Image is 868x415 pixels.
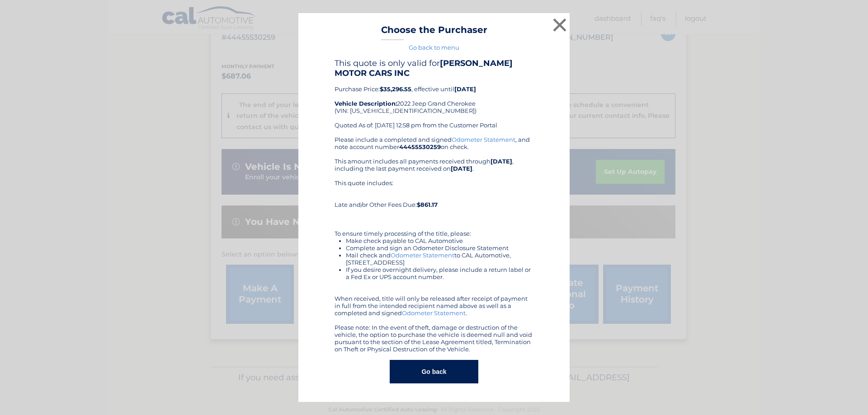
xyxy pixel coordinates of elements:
[335,58,513,78] b: [PERSON_NAME] MOTOR CARS INC
[335,136,533,353] div: Please include a completed and signed , and note account number on check. This amount includes al...
[335,179,533,208] div: This quote includes: Late and/or Other Fees Due:
[402,309,466,317] a: Odometer Statement
[346,244,533,252] li: Complete and sign an Odometer Disclosure Statement
[335,58,533,78] h4: This quote is only valid for
[417,201,438,208] b: $861.17
[346,237,533,244] li: Make check payable to CAL Automotive
[346,266,533,280] li: If you desire overnight delivery, please include a return label or a Fed Ex or UPS account number.
[335,58,533,136] div: Purchase Price: , effective until 2022 Jeep Grand Cherokee (VIN: [US_VEHICLE_IDENTIFICATION_NUMBE...
[451,165,472,172] b: [DATE]
[491,158,512,165] b: [DATE]
[335,100,397,107] strong: Vehicle Description:
[346,252,533,266] li: Mail check and to CAL Automotive, [STREET_ADDRESS]
[381,24,487,40] h3: Choose the Purchaser
[390,360,478,383] button: Go back
[399,143,441,150] b: 44455530259
[551,16,569,34] button: ×
[409,44,459,51] a: Go back to menu
[454,85,476,93] b: [DATE]
[452,136,515,143] a: Odometer Statement
[391,252,454,259] a: Odometer Statement
[380,85,411,93] b: $35,296.55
